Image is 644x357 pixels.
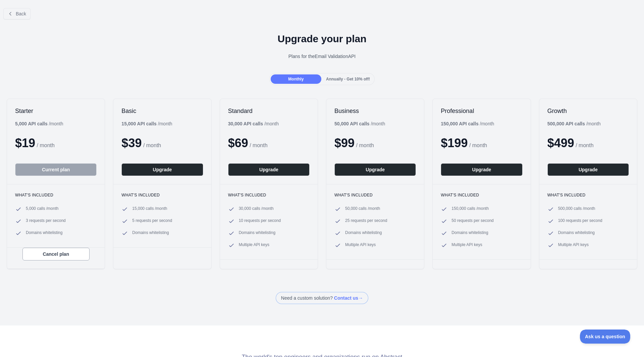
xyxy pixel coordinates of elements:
[441,121,478,126] b: 150,000 API calls
[228,120,279,127] div: / month
[228,107,310,115] h2: Standard
[334,120,385,127] div: / month
[334,107,416,115] h2: Business
[580,330,631,344] iframe: Toggle Customer Support
[334,121,370,126] b: 50,000 API calls
[441,107,522,115] h2: Professional
[441,120,494,127] div: / month
[228,121,263,126] b: 30,000 API calls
